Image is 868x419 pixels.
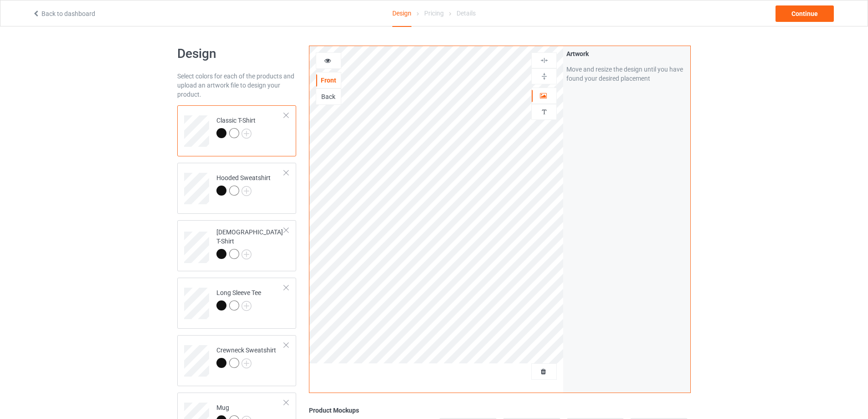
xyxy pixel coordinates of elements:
[776,5,834,22] div: Continue
[216,173,271,195] div: Hooded Sweatshirt
[424,0,444,26] div: Pricing
[316,92,341,101] div: Back
[177,72,296,99] div: Select colors for each of the products and upload an artwork file to design your product.
[241,249,252,259] img: svg+xml;base64,PD94bWwgdmVyc2lvbj0iMS4wIiBlbmNvZGluZz0iVVRGLTgiPz4KPHN2ZyB3aWR0aD0iMjJweCIgaGVpZ2...
[216,116,256,138] div: Classic T-Shirt
[316,76,341,85] div: Front
[177,278,296,329] div: Long Sleeve Tee
[177,163,296,214] div: Hooded Sweatshirt
[540,72,549,81] img: svg%3E%0A
[309,406,691,415] div: Product Mockups
[241,129,252,139] img: svg+xml;base64,PD94bWwgdmVyc2lvbj0iMS4wIiBlbmNvZGluZz0iVVRGLTgiPz4KPHN2ZyB3aWR0aD0iMjJweCIgaGVpZ2...
[241,358,252,368] img: svg+xml;base64,PD94bWwgdmVyc2lvbj0iMS4wIiBlbmNvZGluZz0iVVRGLTgiPz4KPHN2ZyB3aWR0aD0iMjJweCIgaGVpZ2...
[177,335,296,386] div: Crewneck Sweatshirt
[216,288,261,310] div: Long Sleeve Tee
[241,301,252,311] img: svg+xml;base64,PD94bWwgdmVyc2lvbj0iMS4wIiBlbmNvZGluZz0iVVRGLTgiPz4KPHN2ZyB3aWR0aD0iMjJweCIgaGVpZ2...
[241,186,252,196] img: svg+xml;base64,PD94bWwgdmVyc2lvbj0iMS4wIiBlbmNvZGluZz0iVVRGLTgiPz4KPHN2ZyB3aWR0aD0iMjJweCIgaGVpZ2...
[566,65,687,83] div: Move and resize the design until you have found your desired placement
[540,56,549,65] img: svg%3E%0A
[177,46,296,62] h1: Design
[457,0,476,26] div: Details
[216,228,284,259] div: [DEMOGRAPHIC_DATA] T-Shirt
[32,10,95,17] a: Back to dashboard
[177,105,296,156] div: Classic T-Shirt
[540,108,549,116] img: svg%3E%0A
[392,0,411,27] div: Design
[566,49,687,58] div: Artwork
[177,220,296,271] div: [DEMOGRAPHIC_DATA] T-Shirt
[216,346,276,367] div: Crewneck Sweatshirt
